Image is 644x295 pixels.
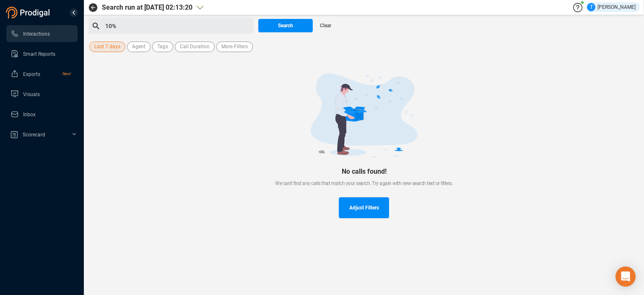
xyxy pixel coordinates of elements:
span: Call Duration [180,42,210,52]
span: 10% [105,23,116,29]
span: T [590,3,593,11]
span: Last 7 days [94,42,120,52]
li: Smart Reports [6,45,78,62]
span: Exports [23,71,40,77]
span: Visuals [23,91,40,97]
span: Search [278,19,293,32]
button: Search [258,19,313,32]
span: Smart Reports [23,51,55,57]
button: More Filters [216,42,253,52]
button: Agent [127,42,151,52]
span: New! [62,65,71,82]
li: Inbox [6,106,78,123]
div: [PERSON_NAME] [587,3,636,11]
span: Scorecard [23,132,45,138]
button: Adjust Filters [339,197,389,218]
span: Clear [320,19,331,32]
a: Smart Reports [10,45,71,62]
button: Tags [152,42,173,52]
div: Open Intercom Messenger [615,266,636,287]
img: prodigal-logo [6,7,52,18]
span: Tags [157,42,168,52]
button: Last 7 days [89,42,125,52]
button: Clear [313,19,338,32]
a: Inbox [10,106,71,123]
span: Agent [132,42,145,52]
a: ExportsNew! [10,65,71,82]
button: Call Duration [175,42,215,52]
span: Adjust Filters [349,197,379,218]
span: More Filters [221,42,248,52]
span: Search run at [DATE] 02:13:20 [102,3,192,13]
div: We can't find any calls that match your search. Try again with new search text or filters. [102,180,626,187]
a: Visuals [10,86,71,102]
li: Visuals [6,86,78,102]
li: Exports [6,65,78,82]
a: Interactions [10,25,71,42]
span: Interactions [23,31,50,37]
li: Interactions [6,25,78,42]
div: No calls found! [102,167,626,175]
span: Inbox [23,112,36,117]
